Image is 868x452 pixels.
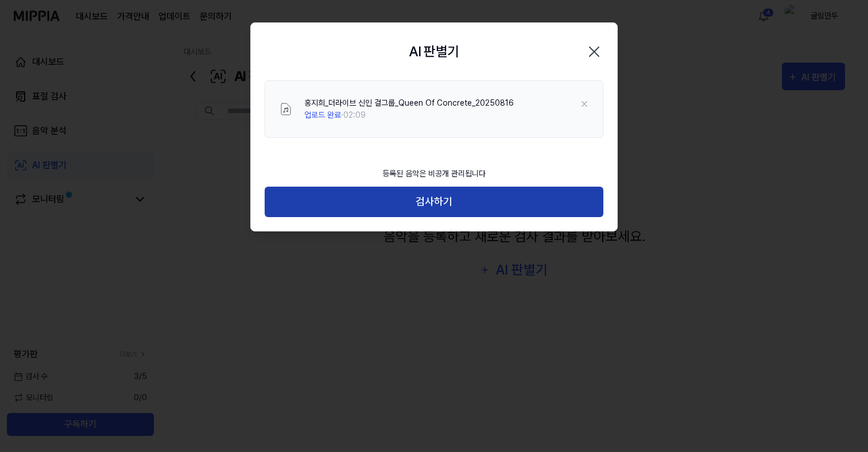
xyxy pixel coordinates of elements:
[265,187,603,217] button: 검사하기
[375,161,493,187] div: 등록된 음악은 비공개 관리됩니다
[409,41,459,62] h2: AI 판별기
[304,110,341,119] span: 업로드 완료
[279,102,293,116] img: File Select
[304,97,514,109] div: 홍지희_더라이브 신인 걸그룹_Queen Of Concrete_20250816
[304,109,514,121] div: · 02:09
